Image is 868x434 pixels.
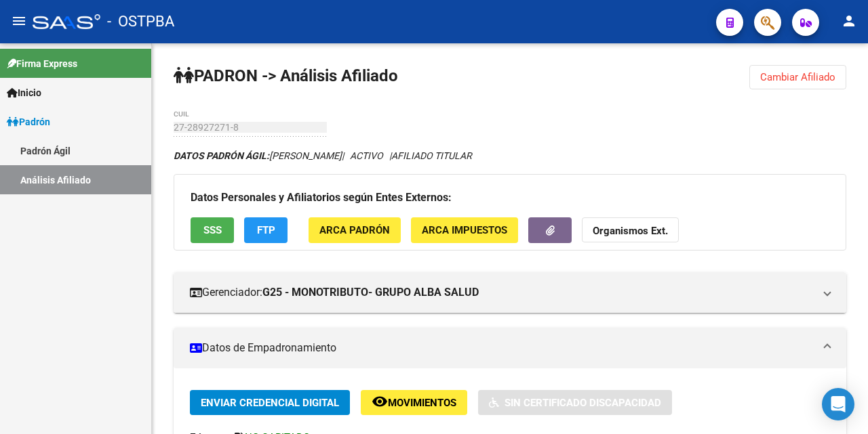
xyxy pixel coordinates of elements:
span: Padrón [7,114,50,129]
span: SSS [203,225,222,237]
mat-icon: remove_red_eye [372,393,388,410]
strong: Organismos Ext. [593,225,668,238]
button: Enviar Credencial Digital [190,390,350,415]
button: Cambiar Afiliado [749,65,846,89]
i: | ACTIVO | [174,150,472,161]
mat-icon: person [841,13,857,29]
span: Firma Express [7,56,77,71]
span: FTP [257,225,275,237]
div: Open Intercom Messenger [822,388,854,420]
span: ARCA Impuestos [422,225,507,237]
strong: DATOS PADRÓN ÁGIL: [174,150,269,161]
span: - OSTPBA [107,7,174,37]
button: ARCA Padrón [309,217,401,242]
mat-expansion-panel-header: Gerenciador:G25 - MONOTRIBUTO- GRUPO ALBA SALUD [174,272,846,313]
span: AFILIADO TITULAR [391,150,472,161]
button: Sin Certificado Discapacidad [478,390,672,415]
span: ARCA Padrón [319,225,390,237]
span: Movimientos [388,397,456,409]
span: Cambiar Afiliado [760,71,835,83]
button: Organismos Ext. [582,217,679,242]
strong: PADRON -> Análisis Afiliado [174,66,398,85]
button: Movimientos [361,390,467,415]
span: [PERSON_NAME] [174,150,342,161]
mat-panel-title: Gerenciador: [190,285,814,300]
strong: G25 - MONOTRIBUTO- GRUPO ALBA SALUD [262,285,479,300]
h3: Datos Personales y Afiliatorios según Entes Externos: [191,188,829,207]
span: Enviar Credencial Digital [201,397,339,409]
button: FTP [244,217,288,242]
button: SSS [191,217,234,242]
mat-panel-title: Datos de Empadronamiento [190,341,814,355]
span: Inicio [7,85,41,100]
mat-icon: menu [11,13,27,29]
span: Sin Certificado Discapacidad [505,397,661,409]
mat-expansion-panel-header: Datos de Empadronamiento [174,328,846,368]
button: ARCA Impuestos [411,217,518,242]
